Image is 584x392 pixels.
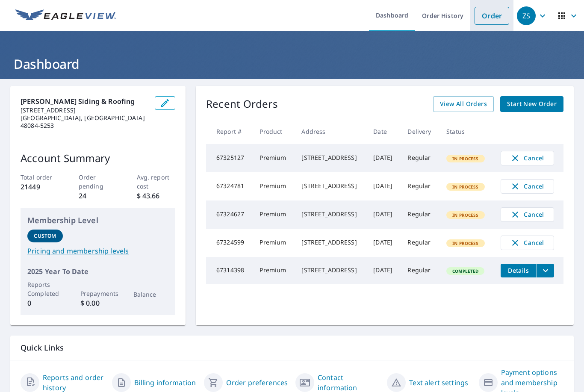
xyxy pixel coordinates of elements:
[79,191,118,201] p: 24
[401,257,439,284] td: Regular
[295,119,366,144] th: Address
[80,298,116,308] p: $ 0.00
[447,184,484,190] span: In Process
[133,290,169,299] p: Balance
[501,179,554,194] button: Cancel
[401,200,439,229] td: Regular
[401,172,439,200] td: Regular
[206,229,253,257] td: 67324599
[301,153,360,162] div: [STREET_ADDRESS]
[501,207,554,222] button: Cancel
[401,229,439,257] td: Regular
[301,210,360,218] div: [STREET_ADDRESS]
[501,236,554,250] button: Cancel
[500,96,563,112] a: Start New Order
[447,212,484,218] span: In Process
[21,173,59,182] p: Total order
[226,377,288,388] a: Order preferences
[34,232,56,240] p: Custom
[439,119,493,144] th: Status
[506,266,531,274] span: Details
[366,119,401,144] th: Date
[206,172,253,200] td: 67324781
[15,9,116,22] img: EV Logo
[21,182,59,192] p: 21449
[409,377,468,388] a: Text alert settings
[27,266,168,277] p: 2025 Year To Date
[507,99,557,109] span: Start New Order
[537,264,554,277] button: filesDropdownBtn-67314398
[10,55,574,73] h1: Dashboard
[206,144,253,172] td: 67325127
[366,229,401,257] td: [DATE]
[253,119,295,144] th: Product
[206,119,253,144] th: Report #
[447,156,484,162] span: In Process
[253,200,295,229] td: Premium
[137,191,176,201] p: $ 43.66
[206,257,253,284] td: 67314398
[510,153,545,163] span: Cancel
[253,229,295,257] td: Premium
[366,200,401,229] td: [DATE]
[27,215,168,226] p: Membership Level
[27,246,168,256] a: Pricing and membership levels
[27,280,63,298] p: Reports Completed
[134,377,196,388] a: Billing information
[447,268,484,274] span: Completed
[401,119,439,144] th: Delivery
[206,200,253,229] td: 67324627
[21,96,148,106] p: [PERSON_NAME] Siding & Roofing
[301,182,360,190] div: [STREET_ADDRESS]
[475,7,509,25] a: Order
[366,257,401,284] td: [DATE]
[501,264,537,277] button: detailsBtn-67314398
[510,181,545,192] span: Cancel
[21,342,563,353] p: Quick Links
[366,172,401,200] td: [DATE]
[79,173,118,191] p: Order pending
[21,106,148,114] p: [STREET_ADDRESS]
[510,209,545,220] span: Cancel
[447,240,484,246] span: In Process
[253,144,295,172] td: Premium
[440,99,487,109] span: View All Orders
[301,238,360,247] div: [STREET_ADDRESS]
[401,144,439,172] td: Regular
[501,151,554,165] button: Cancel
[301,266,360,274] div: [STREET_ADDRESS]
[253,172,295,200] td: Premium
[21,114,148,130] p: [GEOGRAPHIC_DATA], [GEOGRAPHIC_DATA] 48084-5253
[21,150,175,166] p: Account Summary
[80,289,116,298] p: Prepayments
[517,6,536,25] div: ZS
[510,238,545,248] span: Cancel
[433,96,494,112] a: View All Orders
[137,173,176,191] p: Avg. report cost
[206,96,278,112] p: Recent Orders
[366,144,401,172] td: [DATE]
[253,257,295,284] td: Premium
[27,298,63,308] p: 0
